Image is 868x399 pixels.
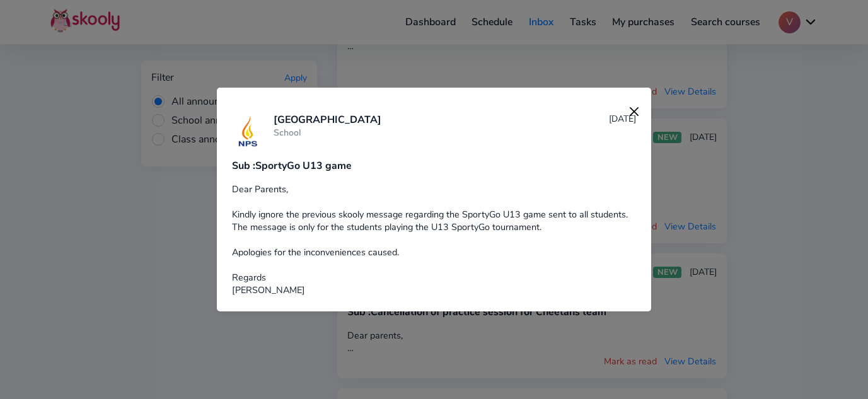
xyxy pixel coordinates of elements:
div: School [274,127,381,139]
div: Dear Parents, Kindly ignore the previous skooly message regarding the SportyGo U13 game sent to a... [232,183,636,296]
div: [GEOGRAPHIC_DATA] [274,113,381,127]
img: 20170717074618169820408676579146e5rDExiun0FCoEly0V.png [232,115,263,147]
div: SportyGo U13 game [232,159,636,173]
span: Sub : [232,159,255,173]
div: [DATE] [609,113,636,149]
